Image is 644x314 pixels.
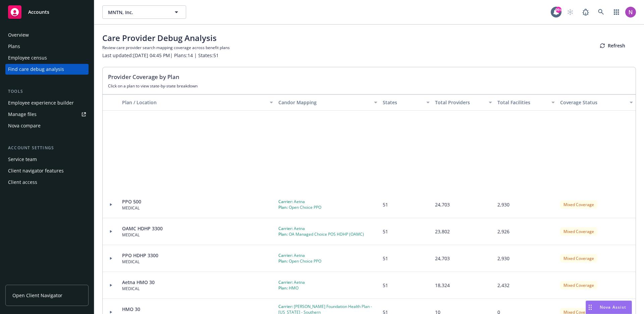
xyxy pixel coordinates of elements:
div: Open Choice PPO [278,258,321,264]
button: Plan / Location [119,94,276,111]
span: Carrier: [278,199,293,204]
div: Total Facilities [497,99,547,106]
button: Total Providers [432,94,495,111]
div: OAMC HDHP 3300 [122,225,163,232]
a: Client navigator features [5,165,89,176]
div: 99+ [555,7,561,13]
div: Employee experience builder [8,97,74,108]
span: MNTN, Inc. [108,9,166,16]
div: Mixed Coverage [560,281,597,289]
a: Start snowing [563,5,577,19]
div: Tools [5,88,89,95]
a: Employee experience builder [5,97,89,108]
button: Coverage Status [557,94,636,111]
div: 24,703 [435,255,450,262]
h1: Care Provider Debug Analysis [102,33,230,43]
a: Find care debug analysis [5,64,89,75]
a: Plans [5,41,89,52]
button: MNTN, Inc. [102,5,186,19]
div: Service team [8,154,37,165]
img: photo [625,7,636,17]
div: MEDICAL [122,259,158,265]
div: MEDICAL [122,232,163,238]
div: Candor Mapping [278,99,370,106]
span: Plan: [278,204,288,210]
button: Refresh [589,39,636,52]
span: 51 [383,282,388,288]
span: 51 [383,255,388,262]
a: Accounts [5,3,89,22]
a: Employee census [5,52,89,63]
div: Aetna [278,226,364,231]
div: 23,802 [435,228,450,235]
span: Carrier: [278,304,293,309]
div: Account settings [5,145,89,151]
p: Click on a plan to view state-by-state breakdown [108,83,630,89]
a: Service team [5,154,89,165]
p: Last updated: [DATE] 04:45 PM | Plans: 14 | States: 51 [102,52,230,59]
p: Review care provider search mapping coverage across benefit plans [102,45,230,50]
div: Toggle Row Expanded [103,272,119,299]
span: 51 [383,228,388,235]
div: 18,324 [435,282,450,289]
button: Candor Mapping [276,94,380,111]
div: Open Choice PPO [278,204,321,210]
div: OA Managed Choice POS HDHP (OAMC) [278,231,364,237]
h2: Provider Coverage by Plan [108,73,630,81]
div: MEDICAL [122,205,141,211]
div: 2,930 [497,201,509,208]
a: Client access [5,177,89,188]
div: Plan / Location [122,99,266,106]
span: Nova Assist [600,304,626,310]
div: Mixed Coverage [560,227,597,236]
a: Search [594,5,608,19]
div: Client access [8,177,37,188]
div: 24,703 [435,201,450,208]
div: HMO 30 [122,306,140,313]
a: Manage files [5,109,89,120]
span: Plan: [278,285,288,291]
div: Toggle Row Expanded [103,218,119,245]
div: Aetna HMO 30 [122,279,155,286]
span: Plan: [278,258,288,264]
div: Aetna [278,252,321,258]
span: Carrier: [278,226,293,231]
span: Plan: [278,231,288,237]
div: Plans [8,41,20,52]
div: Manage files [8,109,37,120]
div: Find care debug analysis [8,64,64,75]
div: Mixed Coverage [560,254,597,263]
div: MEDICAL [122,286,155,291]
div: 2,930 [497,255,509,262]
div: Mixed Coverage [560,200,597,209]
div: States [383,99,422,106]
span: Open Client Navigator [12,292,62,299]
span: 51 [383,201,388,208]
div: Toggle Row Expanded [103,245,119,272]
div: Coverage Status [560,99,626,106]
a: Nova compare [5,120,89,131]
div: 2,926 [497,228,509,235]
div: PPO HDHP 3300 [122,252,158,259]
div: Total Providers [435,99,485,106]
button: States [380,94,432,111]
span: Carrier: [278,252,293,258]
div: Overview [8,30,29,40]
span: Carrier: [278,279,293,285]
div: Employee census [8,52,47,63]
a: Switch app [610,5,623,19]
div: Nova compare [8,120,41,131]
div: Aetna [278,199,321,204]
a: Overview [5,30,89,40]
div: Drag to move [586,301,594,314]
div: PPO 500 [122,198,141,205]
button: Nova Assist [586,301,632,314]
div: HMO [278,285,305,291]
span: Accounts [28,9,49,15]
div: Client navigator features [8,165,64,176]
a: Report a Bug [579,5,592,19]
div: Aetna [278,279,305,285]
div: 2,432 [497,282,509,289]
div: Toggle Row Expanded [103,191,119,218]
button: Total Facilities [495,94,557,111]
